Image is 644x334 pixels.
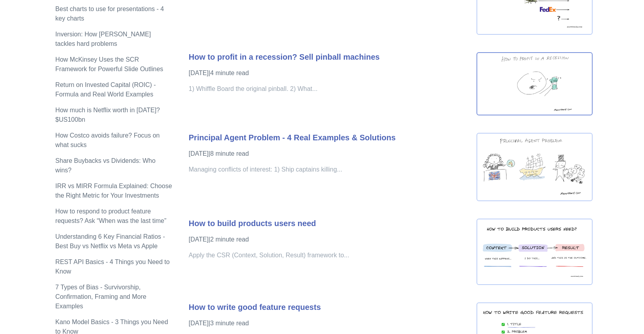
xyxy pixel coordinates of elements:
img: how-to-build-products-users-need [476,219,593,285]
p: [DATE] | 2 minute read [189,235,469,244]
a: How to build products users need [189,219,316,228]
a: Share Buybacks vs Dividends: Who wins? [55,157,155,174]
p: Managing conflicts of interest: 1) Ship captains killing... [189,165,469,174]
a: How to profit in a recession? Sell pinball machines [189,53,380,61]
a: Return on Invested Capital (ROIC) - Formula and Real World Examples [55,81,156,98]
p: [DATE] | 3 minute read [189,319,469,328]
p: [DATE] | 8 minute read [189,149,469,159]
a: REST API Basics - 4 Things you Need to Know [55,259,169,275]
a: How to write good feature requests [189,303,321,311]
img: principal-agent-problem [476,133,593,201]
a: IRR vs MIRR Formula Explained: Choose the Right Metric for Your Investments [55,183,172,199]
p: [DATE] | 4 minute read [189,68,469,78]
p: Apply the CSR (Context, Solution, Result) framework to... [189,251,469,260]
a: How McKinsey Uses the SCR Framework for Powerful Slide Outlines [55,56,163,72]
a: Inversion: How [PERSON_NAME] tackles hard problems [55,31,151,47]
a: How much is Netflix worth in [DATE]? $US100bn [55,107,160,123]
p: 1) Whiffle Board the original pinball. 2) What... [189,84,469,94]
a: Best charts to use for presentations - 4 key charts [55,6,164,22]
img: how to profit in a recession [476,52,593,115]
a: Understanding 6 Key Financial Ratios - Best Buy vs Netflix vs Meta vs Apple [55,233,165,249]
a: How to respond to product feature requests? Ask “When was the last time” [55,208,166,224]
a: Principal Agent Problem - 4 Real Examples & Solutions [189,133,396,142]
a: 7 Types of Bias - Survivorship, Confirmation, Framing and More Examples [55,284,146,309]
a: How Costco avoids failure? Focus on what sucks [55,132,160,148]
